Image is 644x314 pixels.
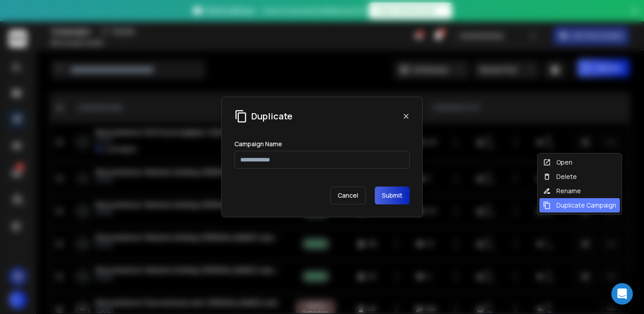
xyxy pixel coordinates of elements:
[543,201,616,210] div: Duplicate Campaign
[543,172,577,181] div: Delete
[611,283,633,305] div: Open Intercom Messenger
[234,141,282,147] label: Campaign Name
[543,158,572,167] div: Open
[375,187,410,204] button: Submit
[330,187,366,204] p: Cancel
[543,187,581,195] div: Rename
[251,110,292,123] h1: Duplicate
